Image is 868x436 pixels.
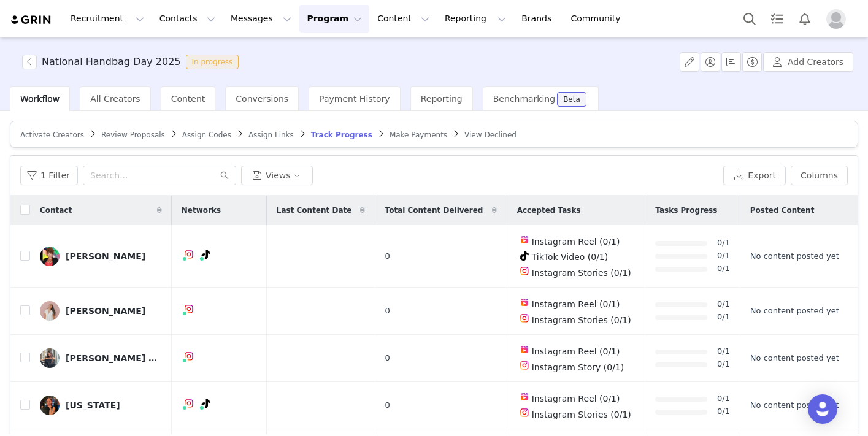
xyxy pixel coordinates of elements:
[223,5,299,33] button: Messages
[717,298,730,311] a: 0/1
[66,251,145,261] div: [PERSON_NAME]
[40,247,60,266] img: 02dc8a3a-6f0d-4a1f-9ec9-f5cf4a26dec1.jpg
[520,392,529,402] img: instagram-reels.svg
[717,250,730,262] a: 0/1
[717,311,730,324] a: 0/1
[319,94,390,104] span: Payment History
[248,131,294,139] span: Assign Links
[220,171,229,180] i: icon: search
[532,252,609,262] span: TikTok Video (0/1)
[464,131,517,139] span: View Declined
[66,400,120,410] div: [US_STATE]
[40,396,60,415] img: 0a9c29fe-db46-42b7-be08-9b8490845c6c.jpg
[182,131,231,139] span: Assign Codes
[40,396,162,415] a: [US_STATE]
[520,266,529,276] img: instagram.svg
[819,9,858,29] button: Profile
[520,408,529,418] img: instagram.svg
[532,268,631,278] span: Instagram Stories (0/1)
[186,55,239,69] span: In progress
[184,351,194,361] img: instagram.svg
[171,94,205,104] span: Content
[385,305,390,317] span: 0
[241,166,313,185] button: Views
[520,235,529,245] img: instagram-reels.svg
[532,394,620,403] span: Instagram Reel (0/1)
[385,205,483,216] span: Total Content Delivered
[184,250,194,259] img: instagram.svg
[723,166,786,185] button: Export
[184,399,194,408] img: instagram.svg
[311,131,372,139] span: Track Progress
[563,96,580,103] div: Beta
[717,392,730,405] a: 0/1
[101,131,165,139] span: Review Proposals
[182,205,221,216] span: Networks
[66,306,145,316] div: [PERSON_NAME]
[22,55,244,69] span: [object Object]
[532,410,631,419] span: Instagram Stories (0/1)
[421,94,463,104] span: Reporting
[437,5,513,33] button: Reporting
[10,14,53,26] img: grin logo
[514,5,563,33] a: Brands
[717,358,730,371] a: 0/1
[370,5,437,33] button: Content
[517,205,581,216] span: Accepted Tasks
[40,205,72,216] span: Contact
[83,166,236,185] input: Search...
[152,5,223,33] button: Contacts
[717,262,730,275] a: 0/1
[791,166,848,185] button: Columns
[564,5,634,33] a: Community
[40,301,162,321] a: [PERSON_NAME]
[385,250,390,262] span: 0
[40,247,162,266] a: [PERSON_NAME]
[42,55,181,69] h3: National Handbag Day 2025
[717,405,730,418] a: 0/1
[520,297,529,307] img: instagram-reels.svg
[66,353,158,363] div: [PERSON_NAME] | Outfit Inspiration
[236,94,288,104] span: Conversions
[277,205,352,216] span: Last Content Date
[655,205,717,216] span: Tasks Progress
[532,299,620,309] span: Instagram Reel (0/1)
[40,301,60,321] img: 5451b85d-1755-424f-a2da-f68b55927d96.jpg
[826,9,846,29] img: placeholder-profile.jpg
[791,5,818,33] button: Notifications
[717,345,730,358] a: 0/1
[385,399,390,411] span: 0
[750,205,815,216] span: Posted Content
[532,237,620,247] span: Instagram Reel (0/1)
[390,131,447,139] span: Make Payments
[385,352,390,364] span: 0
[40,348,60,368] img: 2f2956ef-6576-4902-8fdf-90c19a9645e5--s.jpg
[736,5,763,33] button: Search
[299,5,369,33] button: Program
[520,345,529,354] img: instagram-reels.svg
[532,362,624,372] span: Instagram Story (0/1)
[40,348,162,368] a: [PERSON_NAME] | Outfit Inspiration
[90,94,140,104] span: All Creators
[520,313,529,323] img: instagram.svg
[764,5,791,33] a: Tasks
[532,346,620,356] span: Instagram Reel (0/1)
[20,131,84,139] span: Activate Creators
[717,237,730,250] a: 0/1
[184,304,194,314] img: instagram.svg
[520,361,529,370] img: instagram.svg
[493,94,555,104] span: Benchmarking
[20,166,78,185] button: 1 Filter
[20,94,60,104] span: Workflow
[763,52,853,72] button: Add Creators
[808,394,837,424] div: Open Intercom Messenger
[532,315,631,325] span: Instagram Stories (0/1)
[63,5,152,33] button: Recruitment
